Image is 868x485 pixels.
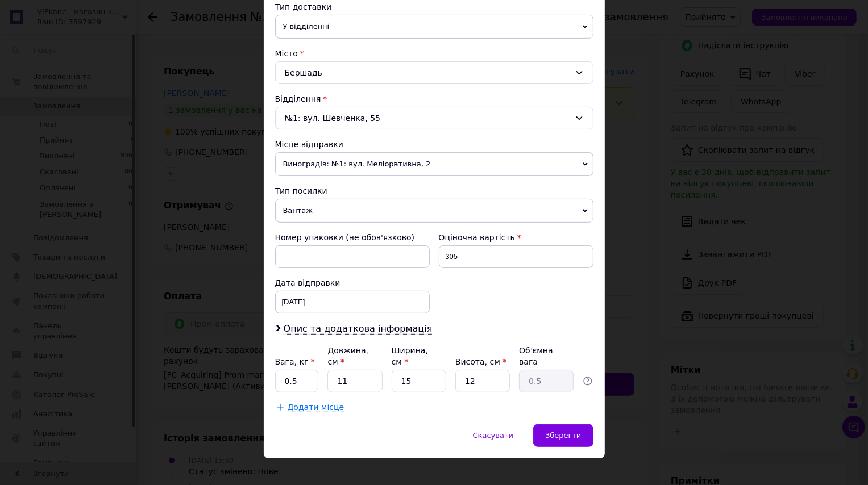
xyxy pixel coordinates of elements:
div: Об'ємна вага [519,345,574,367]
span: Опис та додаткова інформація [284,323,433,335]
span: Тип посилки [275,186,327,195]
div: Номер упаковки (не обов'язково) [275,232,430,243]
div: Оціночна вартість [439,232,593,243]
span: Тип доставки [275,2,332,11]
span: Місце відправки [275,140,344,149]
label: Висота, см [455,357,506,366]
span: Додати місце [288,403,344,412]
span: У відділенні [275,15,593,39]
label: Довжина, см [327,346,368,366]
label: Ширина, см [392,346,428,366]
span: Виноградів: №1: вул. Меліоративна, 2 [275,152,593,176]
div: Бершадь [275,61,593,84]
div: Дата відправки [275,277,430,289]
span: Зберегти [545,431,581,440]
div: Місто [275,48,593,59]
div: №1: вул. Шевченка, 55 [275,107,593,129]
span: Вантаж [275,199,593,223]
label: Вага, кг [275,357,315,366]
span: Скасувати [473,431,513,440]
div: Відділення [275,93,593,104]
